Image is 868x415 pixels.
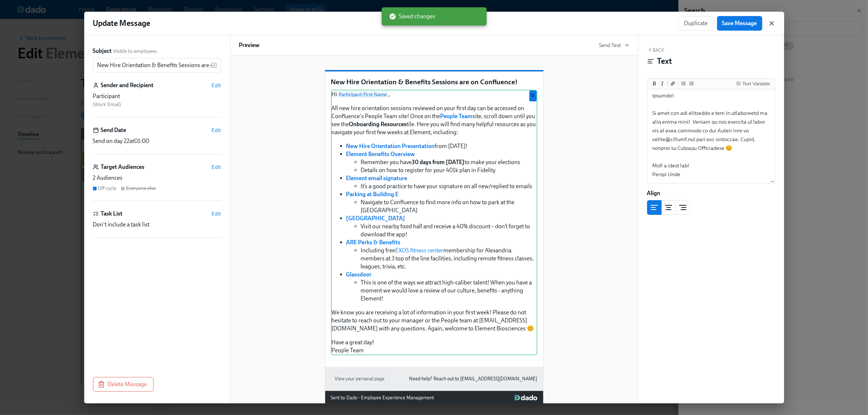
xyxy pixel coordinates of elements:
button: left aligned [647,200,662,215]
span: Delete Message [99,381,147,388]
div: Text Variable [742,81,770,86]
h6: Target Audiences [101,163,145,171]
div: HiParticipant:First Name, All new hire orientation sessions reviewed on your first day can be acc... [331,90,537,355]
button: Add a link [669,80,677,87]
button: Save Message [717,16,762,31]
button: Add bold text [651,80,658,87]
button: Insert Text Variable [735,80,771,87]
button: Edit [212,82,221,89]
button: Add unordered list [680,80,687,87]
div: 2 Audiences [93,174,221,182]
div: Task ListEditDon't include a task list [93,210,221,238]
p: New Hire Orientation & Benefits Sessions are on Confluence! [331,77,537,87]
div: Send DateEditSend on day 22at01:00 [93,126,221,154]
label: Subject [93,47,112,55]
span: ( Work Email ) [93,101,121,108]
span: Visible to employees [113,48,157,55]
button: Add ordered list [688,80,695,87]
button: Edit [212,127,221,134]
div: Sender and RecipientEditParticipant (Work Email) [93,81,221,117]
a: Need help? Reach out to [EMAIL_ADDRESS][DOMAIN_NAME] [409,375,537,383]
button: Back [647,47,665,53]
h6: Task List [101,210,123,218]
h6: Send Date [101,126,126,134]
div: Send on day 22 [93,137,221,145]
button: View your personal page [331,373,389,385]
h6: Sender and Recipient [101,81,154,89]
button: right aligned [676,200,690,215]
h6: Preview [239,41,260,49]
span: Save Message [722,20,757,27]
button: Delete Message [93,377,153,392]
div: Everyone else [126,185,156,192]
label: Align [647,189,661,197]
button: center aligned [661,200,676,215]
h4: Text [657,56,672,67]
button: Duplicate [678,16,714,31]
svg: Insert text variable [211,62,217,68]
span: Duplicate [684,20,708,27]
svg: Left [650,203,659,212]
div: Don't include a task list [93,221,221,229]
span: Saved changes [389,12,436,20]
div: text alignment [647,200,690,215]
div: Sent by Dado - Employee Experience Management [331,394,434,402]
div: Participant [93,92,221,100]
span: at 01:00 [130,137,149,144]
img: Dado [515,395,537,401]
div: Used by Off-cycle audience [529,90,537,101]
h1: Update Message [93,18,151,29]
button: Edit [212,163,221,171]
div: Target AudiencesEdit2 AudiencesOff-cycleEveryone else [93,163,221,201]
svg: Right [678,203,687,212]
svg: Center [664,203,673,212]
div: Off-cycle [98,185,117,192]
span: View your personal page [335,375,385,383]
button: Edit [212,210,221,217]
button: Add italic text [659,80,666,87]
button: Send Test [599,42,629,49]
